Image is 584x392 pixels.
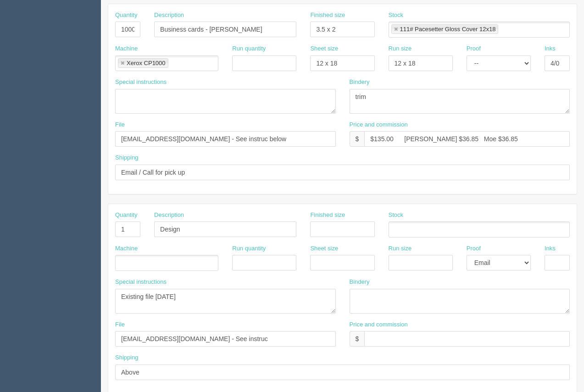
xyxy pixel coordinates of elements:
[115,211,137,220] label: Quantity
[154,11,184,20] label: Description
[350,278,370,287] label: Bindery
[310,44,338,53] label: Sheet size
[115,244,138,253] label: Machine
[545,44,556,53] label: Inks
[350,121,408,129] label: Price and commission
[350,89,570,114] textarea: trim
[127,60,166,66] div: Xerox CP1000
[154,211,184,220] label: Description
[310,244,338,253] label: Sheet size
[350,78,370,87] label: Bindery
[350,320,408,329] label: Price and commission
[310,211,345,220] label: Finished size
[467,244,481,253] label: Proof
[115,11,137,20] label: Quantity
[115,320,125,329] label: File
[389,211,404,220] label: Stock
[389,11,404,20] label: Stock
[389,44,412,53] label: Run size
[400,26,496,32] div: 111# Pacesetter Gloss Cover 12x18
[232,244,266,253] label: Run quantity
[310,11,345,20] label: Finished size
[115,78,167,87] label: Special instructions
[115,121,125,129] label: File
[115,44,138,53] label: Machine
[350,131,365,147] div: $
[115,353,139,362] label: Shipping
[115,289,336,314] textarea: Existing file [DATE]
[545,244,556,253] label: Inks
[115,154,139,162] label: Shipping
[350,331,365,347] div: $
[467,44,481,53] label: Proof
[232,44,266,53] label: Run quantity
[389,244,412,253] label: Run size
[115,278,167,287] label: Special instructions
